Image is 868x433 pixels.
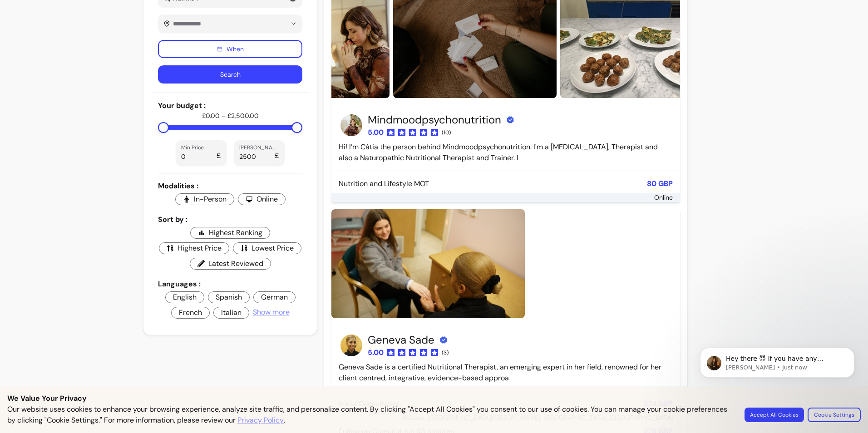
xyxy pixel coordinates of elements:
[181,144,221,162] div: £
[331,175,680,202] a: Nutrition and Lifestyle MOT80 GBPOnline
[331,105,680,167] a: Provider imageMindmoodpsychonutrition5.00(10)Hi! I’m Cátia the person behind Mindmoodpsychonutrit...
[158,65,302,84] button: Search
[331,209,525,318] img: https://d22cr2pskkweo8.cloudfront.net/7e6f1390-102d-405a-a09d-6a0b0d2b80ad
[239,143,282,151] label: [PERSON_NAME]
[158,40,302,58] button: When
[331,193,680,202] div: Online
[339,178,429,189] p: Nutrition and Lifestyle MOT
[368,113,516,127] h3: Mindmoodpsychonutrition
[339,113,673,163] div: Hi! I’m Cátia the person behind Mindmoodpsychonutrition. I'm a [MEDICAL_DATA], Therapist and also...
[339,333,673,384] div: Geneva Sade is a certified Nutritional Therapist, an emerging expert in her field, renowned for h...
[213,307,249,319] span: Italian
[368,333,449,347] h3: Geneva Sade
[253,291,296,303] span: German
[340,335,362,356] img: Provider image
[171,307,210,319] span: French
[158,100,302,111] p: Your budget :
[340,114,362,136] img: Provider image
[442,349,449,356] span: ( 3 )
[286,16,301,31] button: Show suggestions
[190,258,271,270] span: Latest Reviewed
[442,129,451,136] span: ( 10 )
[368,347,384,358] span: 5.00
[686,329,868,428] iframe: Intercom notifications message
[238,193,286,205] span: Online
[181,152,217,161] input: Min Price
[159,242,229,254] span: Highest Price
[202,111,259,120] output: £0.00 – £2,500.00
[181,143,207,151] label: Min Price
[647,178,673,189] p: 80 GBP
[170,19,271,28] input: Try "London"
[190,227,270,239] span: Highest Ranking
[158,214,302,225] p: Sort by :
[253,307,290,319] span: Show more
[7,393,861,404] p: We Value Your Privacy
[237,415,284,426] a: Privacy Policy
[239,144,279,162] div: £
[368,127,384,138] span: 5.00
[239,152,275,161] input: Max Price
[158,181,302,192] p: Modalities :
[175,193,234,205] span: In-Person
[331,325,680,387] a: Provider imageGeneva Sade5.00(3)Geneva Sade is a certified Nutritional Therapist, an emerging exp...
[165,291,204,303] span: English
[158,279,302,290] p: Languages :
[208,291,250,303] span: Spanish
[7,404,734,426] p: Our website uses cookies to enhance your browsing experience, analyze site traffic, and personali...
[233,242,301,254] span: Lowest Price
